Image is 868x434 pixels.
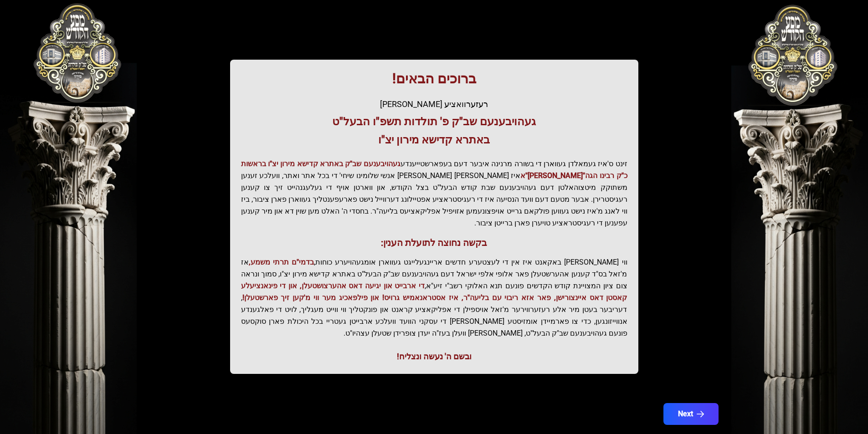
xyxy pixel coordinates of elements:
span: בדמי"ם תרתי משמע, [249,258,314,266]
div: ובשם ה' נעשה ונצליח! [241,350,627,363]
button: Next [663,403,719,425]
h1: ברוכים הבאים! [241,71,627,87]
p: ווי [PERSON_NAME] באקאנט איז אין די לעצטערע חדשים אריינגעלייגט געווארן אומגעהויערע כוחות, אז מ'זא... [241,256,627,339]
h3: געהויבענעם שב"ק פ' תולדות תשפ"ו הבעל"ט [241,114,627,129]
span: געהויבענעם שב"ק באתרא קדישא מירון יצ"ו בראשות כ"ק רבינו הגה"[PERSON_NAME]"א [241,159,627,180]
div: רעזערוואציע [PERSON_NAME] [241,98,627,111]
h3: באתרא קדישא מירון יצ"ו [241,133,627,147]
h3: בקשה נחוצה לתועלת הענין: [241,236,627,249]
span: די ארבייט און יגיעה דאס אהערצושטעלן, און די פינאנציעלע קאסטן דאס איינצורישן, פאר אזא ריבוי עם בלי... [241,281,627,302]
p: זינט ס'איז געמאלדן געווארן די בשורה מרנינה איבער דעם בעפארשטייענדע איז [PERSON_NAME] [PERSON_NAME... [241,158,627,229]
